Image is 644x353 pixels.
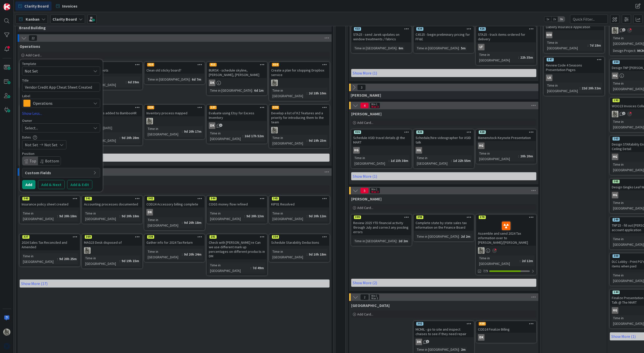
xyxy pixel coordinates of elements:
[478,44,485,50] div: LT
[357,120,373,125] span: Add Card...
[83,67,142,74] div: Move front pots
[544,57,604,96] a: 147Review Code 4 Seasons Presentation PagesLKTime in [GEOGRAPHIC_DATA]:22d 20h 32m
[354,216,361,219] div: 399
[479,130,486,134] div: 428
[353,45,396,51] div: Time in [GEOGRAPHIC_DATA]
[145,201,204,207] div: COD24 Accessory billing complete
[613,137,620,140] div: 163
[210,63,217,66] div: 411
[270,62,329,67] div: 414
[147,63,154,66] div: 410
[416,130,423,134] div: 420
[22,210,57,222] div: Time in [GEOGRAPHIC_DATA]
[272,197,279,200] div: 345
[20,196,80,224] a: 340Insurance policy sheet createdTime in [GEOGRAPHIC_DATA]:9d 20h 18m
[414,130,473,146] div: 420Schedule/hire videographer for ASID talk
[544,62,604,73] div: Review Code 4 Seasons Presentation Pages
[207,67,267,78] div: BURSK - schedule skyline, [PERSON_NAME], [PERSON_NAME]
[352,134,411,146] div: Schedule ASID travel details @ the MART
[476,215,536,275] a: 278Assemble and send 2024 Tax information over to [PERSON_NAME]/[PERSON_NAME]PATime in [GEOGRAPHI...
[351,215,412,246] a: 399Review 2025 YTD financial activity through July and correct any posting errorsTime in [GEOGRAP...
[147,106,154,109] div: 339
[120,135,140,140] div: 9d 20h 28m
[24,3,49,9] span: Clarity Board
[396,45,397,51] span: :
[26,53,42,57] span: Add Card...
[270,196,329,207] div: 345KIP01 Resolved
[20,196,79,207] div: 340Insurance policy sheet created
[22,78,29,83] label: Title
[44,142,58,148] span: Not Set
[351,26,412,53] a: 433STA25 - send Jarek updates on window treatments / fabricsTime in [GEOGRAPHIC_DATA]:6m
[269,196,330,224] a: 345KIP01 ResolvedTime in [GEOGRAPHIC_DATA]:9d 20h 12m
[270,67,329,78] div: Create a plan for stopping Dropbox service
[414,26,474,53] a: 434C4S25 - begin preliminary pricing for FF&ETime in [GEOGRAPHIC_DATA]:5m
[83,105,142,116] div: 3352025 Holidays added to BambooHR
[22,180,35,189] button: Add
[416,27,423,31] div: 434
[353,155,389,166] div: Time in [GEOGRAPHIC_DATA]
[476,129,536,164] a: 428Bienenstock Keynote PresentationHGTime in [GEOGRAPHIC_DATA]:20h 20m
[183,220,203,225] div: 9d 20h 18m
[146,126,182,137] div: Time in [GEOGRAPHIC_DATA]
[613,180,620,183] div: 161
[546,83,580,94] div: Time in [GEOGRAPHIC_DATA]
[389,158,410,163] div: 1d 23h 38m
[20,235,79,250] div: 3372024 Sales Tax Reconciled and Amended
[452,158,472,163] div: 1d 22h 55m
[270,62,329,78] div: 414Create a plan for stopping Dropbox service
[243,133,265,139] div: 16d 17h 52m
[544,32,604,38] div: WW
[269,234,330,262] a: 334Schedule Starability DeductionsTime in [GEOGRAPHIC_DATA]:9d 10h 18m
[22,94,30,98] span: Label
[270,110,329,125] div: Develop a list of KZ features and a priority for introducing them to the team
[145,105,204,110] div: 339
[476,44,536,50] div: LT
[15,2,52,11] a: Clarity Board
[271,127,278,133] img: PA
[352,27,411,31] div: 433
[182,220,183,225] span: :
[145,62,204,74] div: 410Clean old sticky board?
[53,2,80,11] a: Invoices
[183,129,203,134] div: 9d 20h 17m
[272,63,279,66] div: 414
[612,27,618,34] img: PA
[518,55,519,60] span: :
[476,143,536,149] div: HG
[478,52,518,63] div: Time in [GEOGRAPHIC_DATA]
[476,130,536,141] div: 428Bienenstock Keynote Presentation
[145,110,204,116] div: Inventory process mapped
[271,210,307,222] div: Time in [GEOGRAPHIC_DATA]
[476,215,536,220] div: 278
[352,31,411,42] div: STA25 - send Jarek updates on window treatments / fabrics
[352,27,411,42] div: 433STA25 - send Jarek updates on window treatments / fabrics
[207,105,267,110] div: 137
[544,14,604,53] a: Complete and send Professional Liability Insurance ApplicationWWTime in [GEOGRAPHIC_DATA]:7d 18m
[145,67,204,74] div: Clean old sticky board?
[82,62,142,90] a: 408Move front potsTime in [GEOGRAPHIC_DATA]:6d 39m
[145,196,204,207] div: 342COD24 Accessory billing complete
[519,55,534,60] div: 22h 35m
[612,48,635,53] div: Design Project
[145,209,204,216] div: DK
[459,234,460,239] span: :
[245,213,265,219] div: 9d 20h 13m
[354,130,361,134] div: 416
[253,88,265,93] div: 6d 1m
[22,135,31,139] span: Dates
[53,17,77,22] b: Clarity Board
[351,172,536,180] a: Show More (1)
[414,134,473,146] div: Schedule/hire videographer for ASID talk
[613,218,620,222] div: 249
[22,83,100,92] textarea: Vendor Credit App Cheat Sheet Created
[22,62,36,65] span: Template
[209,80,215,86] div: DK
[476,220,536,246] div: Assemble and send 2024 Tax information over to [PERSON_NAME]/[PERSON_NAME]
[207,235,267,259] div: 281Check with [PERSON_NAME] re Can we use different mark up percentages on different products in DM
[20,201,79,207] div: Insurance policy sheet created
[357,205,373,210] span: Add Card...
[397,45,405,51] div: 6m
[82,105,142,145] a: 3352025 Holidays added to BambooHRPANot Set[DATE]Time in [GEOGRAPHIC_DATA]:9d 20h 28m
[22,119,32,122] span: Owner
